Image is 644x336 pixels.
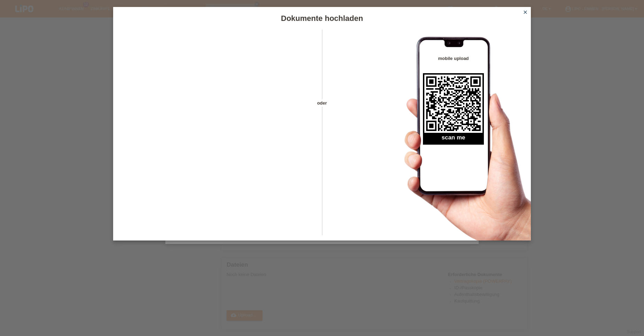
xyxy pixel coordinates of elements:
iframe: Upload [124,47,310,221]
a: close [521,9,530,17]
span: oder [310,99,334,107]
h2: scan me [423,134,484,145]
h4: mobile upload [423,56,484,61]
i: close [523,9,528,15]
h1: Dokumente hochladen [113,14,531,23]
